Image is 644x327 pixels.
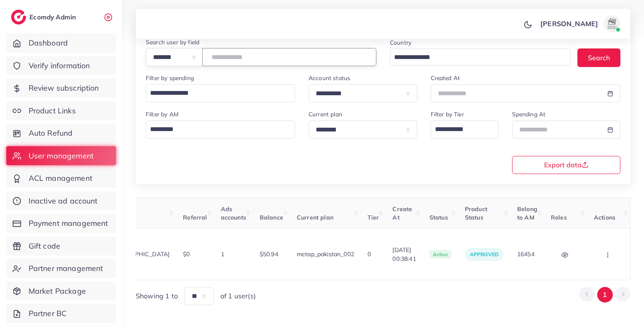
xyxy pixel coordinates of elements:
[392,246,416,263] span: [DATE] 00:38:41
[391,51,560,64] input: Search for option
[220,291,256,301] span: of 1 user(s)
[431,121,499,139] div: Search for option
[29,105,76,116] span: Product Links
[29,196,98,206] span: Inactive ad account
[390,48,571,66] div: Search for option
[147,86,284,100] input: Search for option
[579,287,631,303] ul: Pagination
[221,250,224,258] span: 1
[29,286,86,297] span: Market Package
[517,250,534,258] span: 16454
[29,241,60,252] span: Gift code
[517,205,537,221] span: Belong to AM
[30,13,78,21] h2: Ecomdy Admin
[6,78,116,98] a: Review subscription
[29,173,92,184] span: ACL management
[6,304,116,323] a: Partner BC
[29,263,103,274] span: Partner management
[465,205,487,221] span: Product Status
[108,250,170,258] span: [GEOGRAPHIC_DATA]
[577,48,620,67] button: Search
[29,308,67,319] span: Partner BC
[309,110,342,118] label: Current plan
[11,10,26,24] img: logo
[6,146,116,166] a: User management
[6,33,116,53] a: Dashboard
[136,291,178,301] span: Showing 1 to
[146,84,295,102] div: Search for option
[146,74,194,82] label: Filter by spending
[6,191,116,211] a: Inactive ad account
[512,156,621,174] button: Export data
[6,169,116,188] a: ACL management
[6,56,116,75] a: Verify information
[6,259,116,278] a: Partner management
[29,38,68,48] span: Dashboard
[147,122,284,137] input: Search for option
[29,60,90,71] span: Verify information
[368,250,371,258] span: 0
[540,19,598,29] p: [PERSON_NAME]
[392,205,412,221] span: Create At
[536,15,624,32] a: [PERSON_NAME]avatar
[368,214,379,221] span: Tier
[297,214,333,221] span: Current plan
[604,15,620,32] img: avatar
[260,214,283,221] span: Balance
[29,150,94,161] span: User management
[432,122,488,137] input: Search for option
[431,110,464,118] label: Filter by Tier
[297,250,354,258] span: metap_pakistan_002
[29,218,108,229] span: Payment management
[597,287,613,303] button: Go to page 1
[6,281,116,301] a: Market Package
[11,10,78,24] a: logoEcomdy Admin
[544,161,588,168] span: Export data
[183,250,190,258] span: $0
[146,110,179,118] label: Filter by AM
[260,250,278,258] span: $50.94
[183,214,207,221] span: Referral
[470,251,499,257] span: approved
[146,121,295,139] div: Search for option
[429,214,448,221] span: Status
[512,110,546,118] label: Spending At
[431,74,460,82] label: Created At
[551,214,567,221] span: Roles
[6,101,116,121] a: Product Links
[6,236,116,256] a: Gift code
[594,214,615,221] span: Actions
[429,250,451,259] span: active
[29,83,99,94] span: Review subscription
[6,123,116,143] a: Auto Refund
[309,74,350,82] label: Account status
[29,128,73,139] span: Auto Refund
[6,214,116,233] a: Payment management
[221,205,246,221] span: Ads accounts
